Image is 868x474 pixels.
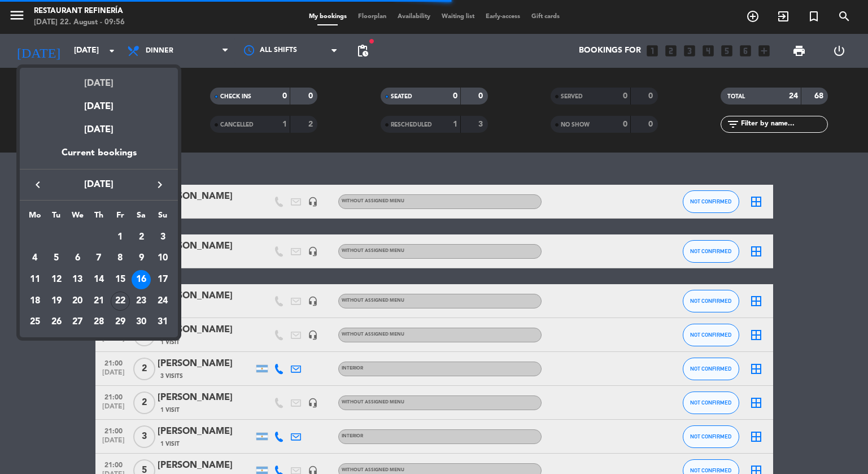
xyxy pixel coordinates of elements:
td: August 22, 2025 [110,290,131,312]
div: Current bookings [20,146,178,169]
td: August 15, 2025 [110,269,131,290]
td: August 9, 2025 [131,248,152,269]
div: [DATE] [20,68,178,91]
div: 20 [68,292,87,311]
div: 26 [47,313,66,332]
th: Saturday [131,209,152,227]
div: 22 [111,292,130,311]
div: 9 [132,249,151,268]
th: Monday [24,209,46,227]
div: 23 [132,292,151,311]
td: August 31, 2025 [152,312,173,333]
div: [DATE] [20,114,178,146]
div: 18 [25,292,45,311]
span: [DATE] [48,177,150,192]
td: August 5, 2025 [46,248,67,269]
td: August 23, 2025 [131,290,152,312]
div: 4 [25,249,45,268]
td: August 24, 2025 [152,290,173,312]
th: Wednesday [67,209,88,227]
td: August 6, 2025 [67,248,88,269]
div: 5 [47,249,66,268]
td: August 16, 2025 [131,269,152,290]
th: Friday [110,209,131,227]
td: August 29, 2025 [110,312,131,333]
div: 7 [89,249,108,268]
td: August 4, 2025 [24,248,46,269]
div: 19 [47,292,66,311]
td: August 28, 2025 [88,312,110,333]
div: 16 [132,270,151,289]
div: 13 [68,270,87,289]
td: August 21, 2025 [88,290,110,312]
td: August 20, 2025 [67,290,88,312]
div: 24 [153,292,172,311]
div: 12 [47,270,66,289]
div: 17 [153,270,172,289]
th: Thursday [88,209,110,227]
div: 14 [89,270,108,289]
div: 11 [25,270,45,289]
div: 28 [89,313,108,332]
td: August 12, 2025 [46,269,67,290]
td: August 25, 2025 [24,312,46,333]
div: 8 [111,249,130,268]
td: August 27, 2025 [67,312,88,333]
i: keyboard_arrow_left [31,178,45,192]
i: keyboard_arrow_right [153,178,167,192]
td: August 14, 2025 [88,269,110,290]
td: August 7, 2025 [88,248,110,269]
div: 25 [25,313,45,332]
td: August 13, 2025 [67,269,88,290]
button: keyboard_arrow_left [28,177,48,192]
div: 31 [153,313,172,332]
div: 21 [89,292,108,311]
th: Tuesday [46,209,67,227]
td: August 30, 2025 [131,312,152,333]
div: 15 [111,270,130,289]
td: August 1, 2025 [110,227,131,248]
div: 30 [132,313,151,332]
td: August 10, 2025 [152,248,173,269]
div: 3 [153,228,172,247]
td: August 11, 2025 [24,269,46,290]
th: Sunday [152,209,173,227]
td: August 8, 2025 [110,248,131,269]
div: [DATE] [20,91,178,114]
div: 6 [68,249,87,268]
td: August 19, 2025 [46,290,67,312]
div: 1 [111,228,130,247]
div: 27 [68,313,87,332]
td: AUG [24,227,110,248]
td: August 17, 2025 [152,269,173,290]
td: August 26, 2025 [46,312,67,333]
div: 10 [153,249,172,268]
div: 2 [132,228,151,247]
div: 29 [111,313,130,332]
td: August 3, 2025 [152,227,173,248]
td: August 2, 2025 [131,227,152,248]
td: August 18, 2025 [24,290,46,312]
button: keyboard_arrow_right [150,177,170,192]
